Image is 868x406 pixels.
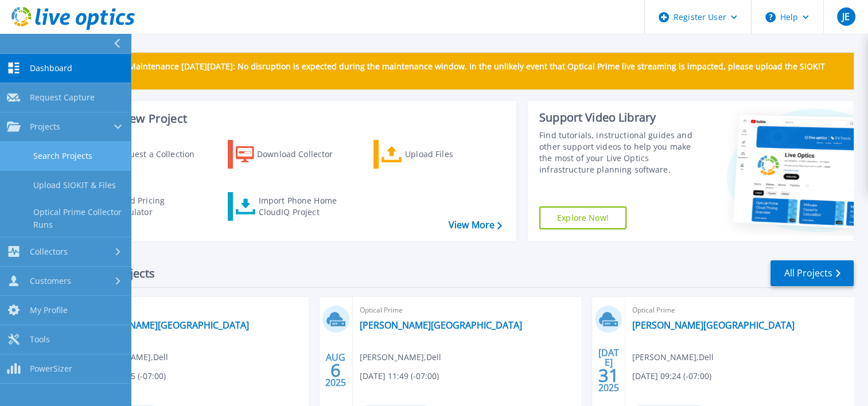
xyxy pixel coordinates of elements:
[632,351,714,364] span: [PERSON_NAME] , Dell
[373,140,501,169] a: Upload Files
[112,195,204,218] div: Cloud Pricing Calculator
[449,220,502,231] a: View More
[632,304,847,317] span: Optical Prime
[258,195,348,218] div: Import Phone Home CloudIQ Project
[30,92,95,103] span: Request Capture
[30,334,50,345] span: Tools
[598,370,619,380] span: 31
[30,63,72,73] span: Dashboard
[114,143,206,166] div: Request a Collection
[85,62,844,80] p: Scheduled Maintenance [DATE][DATE]: No disruption is expected during the maintenance window. In t...
[598,349,620,391] div: [DATE] 2025
[81,112,501,125] h3: Start a New Project
[539,110,703,125] div: Support Video Library
[360,351,441,364] span: [PERSON_NAME] , Dell
[539,130,703,175] div: Find tutorials, instructional guides and other support videos to help you make the most of your L...
[325,349,347,391] div: AUG 2025
[30,364,72,374] span: PowerSizer
[842,12,850,21] span: JE
[81,140,209,169] a: Request a Collection
[257,143,349,166] div: Download Collector
[87,319,249,331] a: [PERSON_NAME][GEOGRAPHIC_DATA]
[30,247,68,257] span: Collectors
[632,370,711,382] span: [DATE] 09:24 (-07:00)
[632,319,795,331] a: [PERSON_NAME][GEOGRAPHIC_DATA]
[770,260,854,286] a: All Projects
[405,143,497,166] div: Upload Files
[360,319,522,331] a: [PERSON_NAME][GEOGRAPHIC_DATA]
[87,304,301,317] span: Optical Prime
[30,305,68,315] span: My Profile
[360,370,439,382] span: [DATE] 11:49 (-07:00)
[30,276,71,286] span: Customers
[360,304,574,317] span: Optical Prime
[330,365,341,375] span: 6
[539,206,626,229] a: Explore Now!
[228,140,356,169] a: Download Collector
[30,122,60,132] span: Projects
[81,192,209,221] a: Cloud Pricing Calculator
